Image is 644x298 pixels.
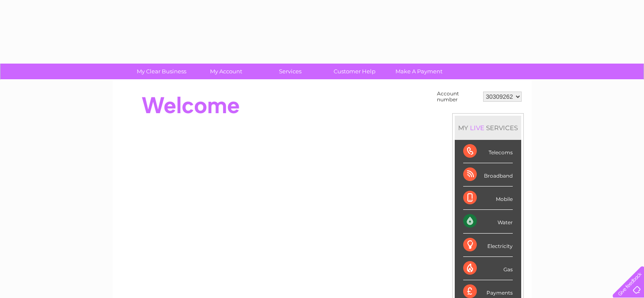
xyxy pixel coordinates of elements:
div: Telecoms [463,140,513,163]
div: Broadband [463,163,513,187]
a: Make A Payment [384,64,454,79]
div: Mobile [463,187,513,210]
div: Electricity [463,234,513,257]
a: Customer Help [320,64,390,79]
a: My Clear Business [127,64,196,79]
div: Gas [463,257,513,280]
div: LIVE [468,124,486,132]
a: My Account [191,64,261,79]
td: Account number [435,89,481,105]
div: MY SERVICES [455,116,521,140]
div: Water [463,210,513,233]
a: Services [255,64,325,79]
